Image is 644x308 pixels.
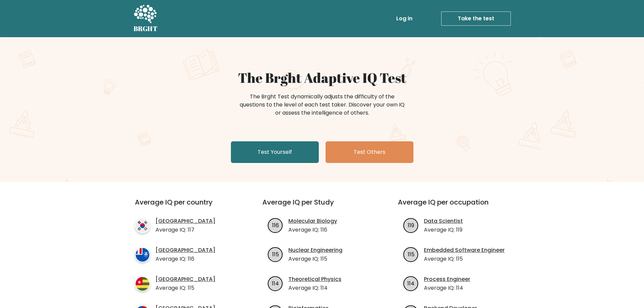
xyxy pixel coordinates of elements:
img: country [135,247,150,262]
div: The Brght Test dynamically adjusts the difficulty of the questions to the level of each test take... [238,93,407,117]
a: [GEOGRAPHIC_DATA] [156,246,215,254]
a: Log in [393,12,415,25]
text: 115 [272,250,279,258]
a: Test Others [326,141,413,163]
p: Average IQ: 116 [288,226,337,234]
text: 116 [272,221,279,229]
img: country [135,218,150,233]
p: Average IQ: 115 [288,255,342,263]
a: Process Engineer [424,275,470,283]
h3: Average IQ per Study [262,198,382,214]
a: BRGHT [134,3,158,34]
a: [GEOGRAPHIC_DATA] [156,275,215,283]
text: 114 [272,279,279,287]
a: [GEOGRAPHIC_DATA] [156,217,215,225]
a: Theoretical Physics [288,275,341,283]
p: Average IQ: 115 [156,284,215,292]
p: Average IQ: 115 [424,255,505,263]
text: 119 [408,221,414,229]
a: Nuclear Engineering [288,246,342,254]
h3: Average IQ per occupation [398,198,517,214]
p: Average IQ: 117 [156,226,215,234]
a: Test Yourself [231,141,319,163]
h3: Average IQ per country [135,198,238,214]
img: country [135,276,150,291]
p: Average IQ: 119 [424,226,463,234]
p: Average IQ: 116 [156,255,215,263]
a: Take the test [441,11,511,26]
h5: BRGHT [134,25,158,33]
text: 114 [407,279,414,287]
p: Average IQ: 114 [424,284,470,292]
a: Embedded Software Engineer [424,246,505,254]
p: Average IQ: 114 [288,284,341,292]
a: Data Scientist [424,217,463,225]
a: Molecular Biology [288,217,337,225]
text: 115 [408,250,414,258]
h1: The Brght Adaptive IQ Test [157,70,487,86]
